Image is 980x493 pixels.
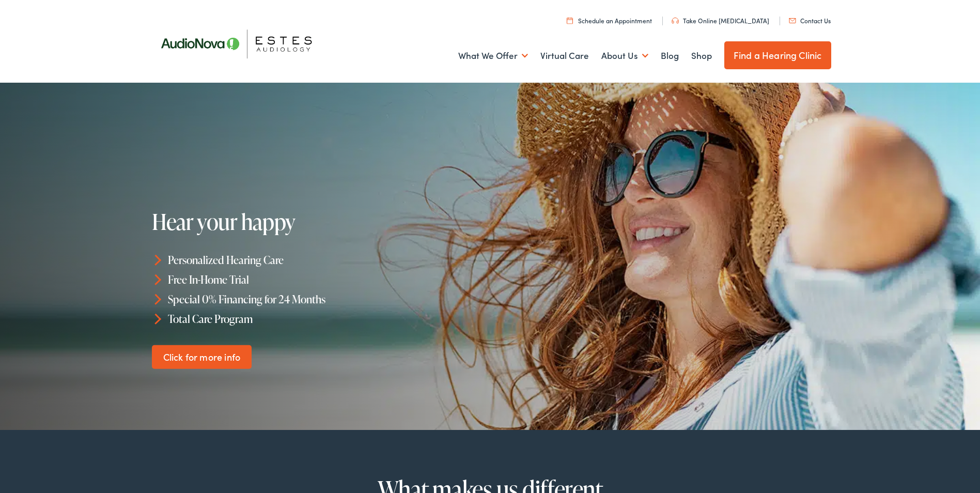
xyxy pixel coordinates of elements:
[152,309,495,328] li: Total Care Program
[540,37,589,75] a: Virtual Care
[789,16,831,25] a: Contact Us
[567,17,573,24] img: utility icon
[601,37,648,75] a: About Us
[152,345,252,369] a: Click for more info
[458,37,528,75] a: What We Offer
[691,37,712,75] a: Shop
[152,270,495,289] li: Free In-Home Trial
[152,289,495,309] li: Special 0% Financing for 24 Months
[672,18,679,24] img: utility icon
[152,250,495,270] li: Personalized Hearing Care
[672,16,769,25] a: Take Online [MEDICAL_DATA]
[661,37,679,75] a: Blog
[724,41,831,69] a: Find a Hearing Clinic
[789,18,796,23] img: utility icon
[152,210,466,234] h1: Hear your happy
[567,16,652,25] a: Schedule an Appointment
